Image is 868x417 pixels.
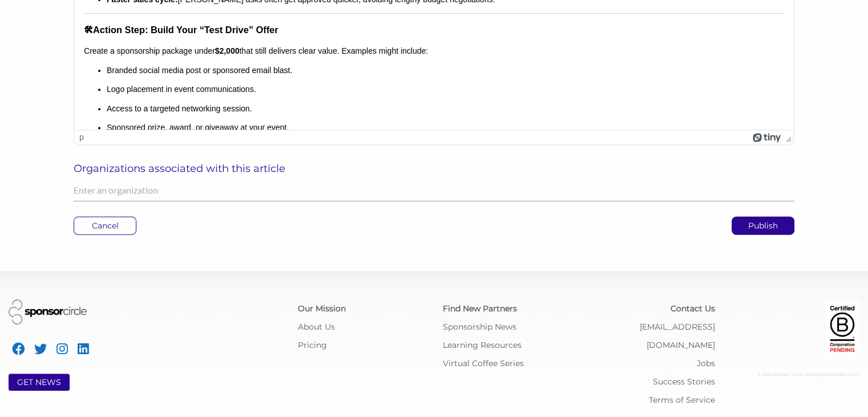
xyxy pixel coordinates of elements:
h3: 🛠 [9,113,709,126]
h3: 🔑 [9,3,709,17]
div: Press the Up and Down arrow keys to resize the editor. [781,130,793,144]
p: Logo placement in event communications. [32,173,709,185]
a: GET NEWS [17,377,61,387]
p: Create a sponsorship package under that still delivers clear value. Examples might include: [9,135,709,146]
p: Publish [732,217,794,234]
strong: Why Mini Sponsorships Work [21,5,152,15]
h6: Organizations associated with this article [74,162,794,175]
img: Certified Corporation Pending Logo [825,299,859,356]
strong: Lower barrier to entry: [32,26,117,35]
strong: $2,000 [140,135,165,145]
a: Our Mission [298,303,346,314]
p: Sponsored prize, award, or giveaway at your event. [32,211,709,223]
a: Jobs [697,358,715,368]
a: Learning Resources [443,340,522,350]
p: Opens the door for ongoing dialogue and deeper collaboration. [32,64,709,75]
a: Success Stories [653,376,715,387]
p: Branded social media post or sponsored email blast. [32,154,709,166]
strong: Faster sales cycle: [32,84,103,93]
a: Terms of Service [649,395,715,405]
div: p [79,133,84,142]
strong: Action Step: Build Your “Test Drive” Offer [18,114,204,124]
p: Demonstrates ROI without requiring a big commitment. [32,45,709,57]
a: [EMAIL_ADDRESS][DOMAIN_NAME] [640,322,715,350]
a: Find New Partners [443,303,517,314]
div: © 2025 Sponsor Circle - All Rights Reserved [732,366,860,384]
img: Sponsor Circle Logo [9,299,87,324]
p: [PERSON_NAME] asks often get approved quicker, avoiding lengthy budget negotiations. [32,83,709,95]
a: Contact Us [671,303,715,314]
span: C: U:cct [845,372,859,377]
p: Access to a targeted networking session. [32,193,709,204]
input: Enter an organization [74,179,794,202]
a: About Us [298,322,335,332]
a: Powered by Tiny [753,133,781,142]
a: Virtual Coffee Series [443,358,524,368]
p: Makes it easy for cautious sponsors to take the first step. [32,26,709,37]
a: Sponsorship News [443,322,516,332]
p: Cancel [74,217,136,234]
strong: Proof of concept: [32,46,98,55]
a: Pricing [298,340,327,350]
strong: Relationship builder: [32,65,111,74]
